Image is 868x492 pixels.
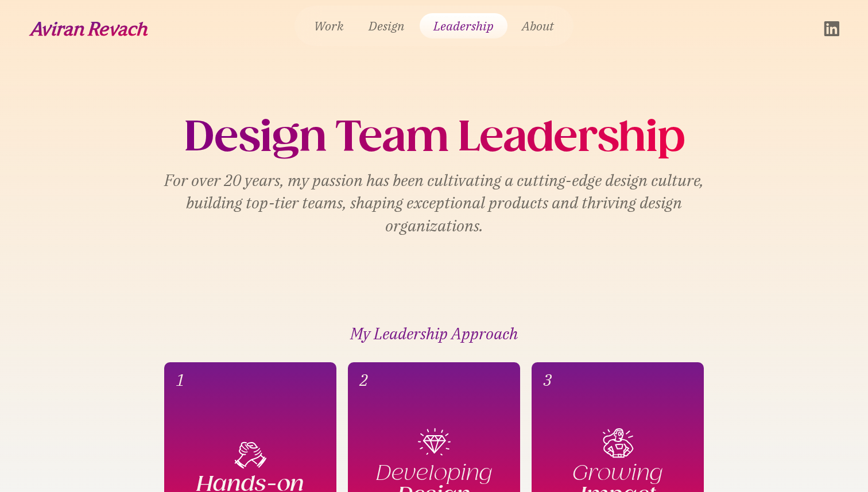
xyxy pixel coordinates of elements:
[420,13,507,38] a: Leadership
[359,370,368,390] div: 2
[572,461,663,484] span: Growing
[304,13,354,38] a: Work
[160,169,708,237] p: For over 20 years, my passion has been cultivating a cutting-edge design culture, building top-ti...
[176,370,184,390] div: 1
[29,21,148,36] a: home
[350,323,518,345] div: My Leadership Approach
[358,13,414,38] a: Design
[376,461,493,484] span: Developing
[512,13,564,38] a: About
[543,370,552,390] div: 3
[184,115,684,160] h1: Design Team Leadership
[29,21,148,36] img: Aviran Revach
